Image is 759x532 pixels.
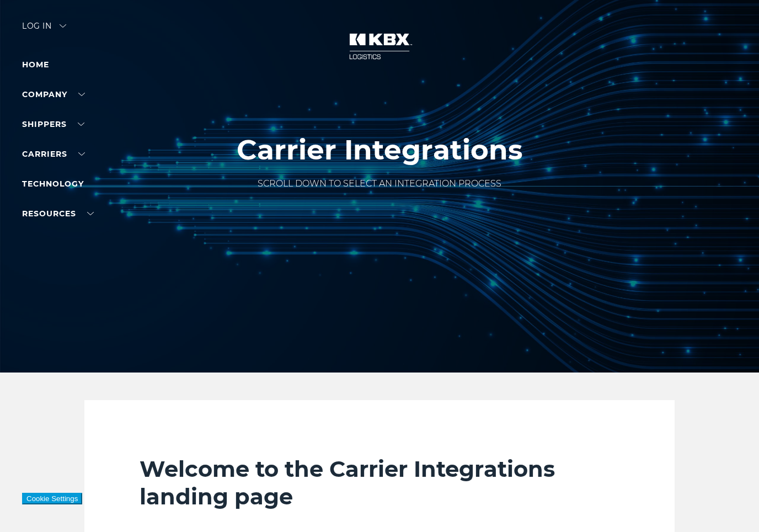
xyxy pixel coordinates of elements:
a: SHIPPERS [22,119,84,129]
a: Company [22,89,85,99]
a: Technology [22,179,84,189]
a: RESOURCES [22,209,94,219]
a: Home [22,60,49,70]
h2: Welcome to the Carrier Integrations landing page [140,455,619,510]
img: kbx logo [338,22,421,71]
img: arrow [60,24,66,28]
h1: Carrier Integrations [237,134,523,166]
a: Carriers [22,149,85,159]
div: Log in [22,22,66,38]
button: Cookie Settings [22,493,82,504]
p: SCROLL DOWN TO SELECT AN INTEGRATION PROCESS [237,177,523,190]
